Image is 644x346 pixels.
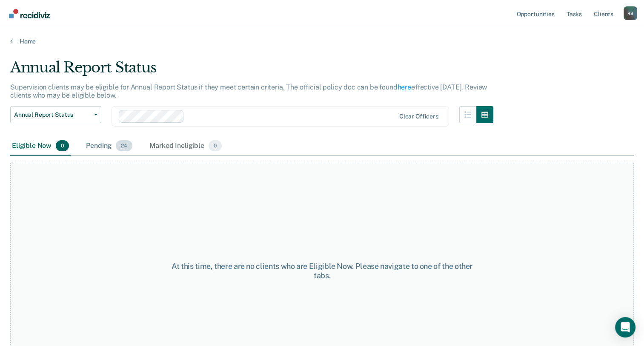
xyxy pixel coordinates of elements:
a: here [398,83,411,91]
div: Eligible Now0 [10,137,71,156]
div: Clear officers [399,113,438,120]
button: Profile dropdown button [624,6,637,20]
div: Pending24 [84,137,134,156]
a: Home [10,37,634,45]
button: Annual Report Status [10,106,101,123]
div: R S [624,6,637,20]
div: Marked Ineligible0 [148,137,223,156]
span: 24 [116,140,132,151]
span: 0 [56,140,69,151]
div: At this time, there are no clients who are Eligible Now. Please navigate to one of the other tabs. [166,262,478,280]
div: Open Intercom Messenger [615,317,635,337]
p: Supervision clients may be eligible for Annual Report Status if they meet certain criteria. The o... [10,83,487,99]
span: 0 [209,140,222,151]
img: Recidiviz [9,9,50,18]
div: Annual Report Status [10,59,493,83]
span: Annual Report Status [14,111,91,118]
